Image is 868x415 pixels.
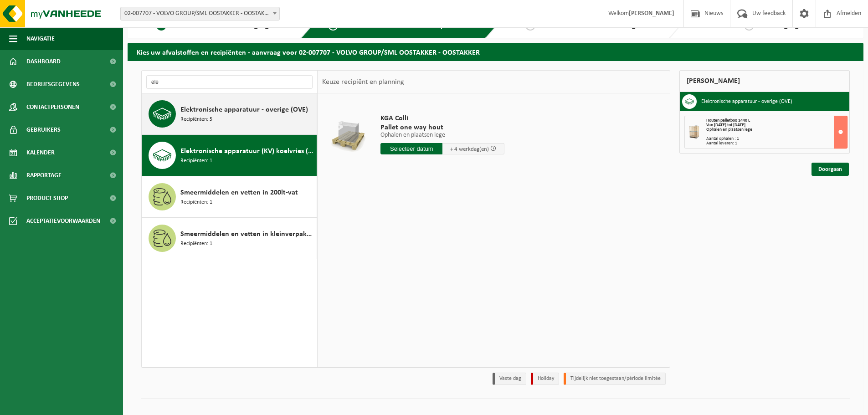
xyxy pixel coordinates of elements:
[26,118,61,141] span: Gebruikers
[380,123,504,132] span: Pallet one way hout
[146,75,313,89] input: Materiaal zoeken
[180,198,212,207] span: Recipiënten: 1
[142,135,317,176] button: Elektronische apparatuur (KV) koelvries (huishoudelijk) Recipiënten: 1
[142,176,317,218] button: Smeermiddelen en vetten in 200lt-vat Recipiënten: 1
[142,218,317,259] button: Smeermiddelen en vetten in kleinverpakking Recipiënten: 1
[120,7,280,20] span: 02-007707 - VOLVO GROUP/SML OOSTAKKER - OOSTAKKER
[180,240,212,248] span: Recipiënten: 1
[493,373,526,385] li: Vaste dag
[180,229,314,240] span: Smeermiddelen en vetten in kleinverpakking
[706,123,745,128] strong: Van [DATE] tot [DATE]
[180,157,212,165] span: Recipiënten: 1
[706,137,847,141] div: Aantal ophalen : 1
[26,141,55,164] span: Kalender
[26,164,62,187] span: Rapportage
[679,70,850,92] div: [PERSON_NAME]
[26,50,61,73] span: Dashboard
[26,27,55,50] span: Navigatie
[380,143,442,154] input: Selecteer datum
[701,94,792,109] h3: Elektronische apparatuur - overige (OVE)
[564,373,666,385] li: Tijdelijk niet toegestaan/période limitée
[318,71,409,93] div: Keuze recipiënt en planning
[180,115,212,124] span: Recipiënten: 5
[706,128,847,132] div: Ophalen en plaatsen lege
[380,132,504,138] p: Ophalen en plaatsen lege
[706,118,750,123] span: Houten palletbox 1440 L
[128,43,863,61] h2: Kies uw afvalstoffen en recipiënten - aanvraag voor 02-007707 - VOLVO GROUP/SML OOSTAKKER - OOSTA...
[450,146,489,152] span: + 4 werkdag(en)
[180,104,308,115] span: Elektronische apparatuur - overige (OVE)
[812,163,849,176] a: Doorgaan
[531,373,559,385] li: Holiday
[121,7,279,20] span: 02-007707 - VOLVO GROUP/SML OOSTAKKER - OOSTAKKER
[706,141,847,146] div: Aantal leveren: 1
[380,114,504,123] span: KGA Colli
[180,187,298,198] span: Smeermiddelen en vetten in 200lt-vat
[26,210,100,232] span: Acceptatievoorwaarden
[26,96,79,118] span: Contactpersonen
[142,93,317,135] button: Elektronische apparatuur - overige (OVE) Recipiënten: 5
[26,73,80,96] span: Bedrijfsgegevens
[629,10,674,17] strong: [PERSON_NAME]
[26,187,68,210] span: Product Shop
[180,146,314,157] span: Elektronische apparatuur (KV) koelvries (huishoudelijk)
